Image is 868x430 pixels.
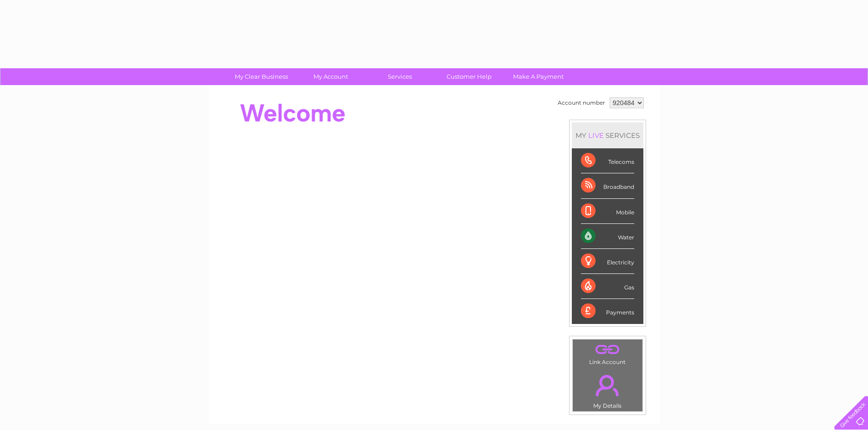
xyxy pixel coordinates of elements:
[575,369,640,401] a: .
[581,274,634,299] div: Gas
[293,68,368,85] a: My Account
[575,342,640,358] a: .
[362,68,437,85] a: Services
[572,122,643,148] div: MY SERVICES
[581,249,634,274] div: Electricity
[581,148,634,173] div: Telecoms
[431,68,507,85] a: Customer Help
[224,68,299,85] a: My Clear Business
[581,224,634,249] div: Water
[555,95,607,111] td: Account number
[586,131,606,140] div: LIVE
[501,68,576,85] a: Make A Payment
[572,339,643,368] td: Link Account
[581,199,634,224] div: Mobile
[572,367,643,412] td: My Details
[581,173,634,198] div: Broadband
[581,299,634,324] div: Payments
